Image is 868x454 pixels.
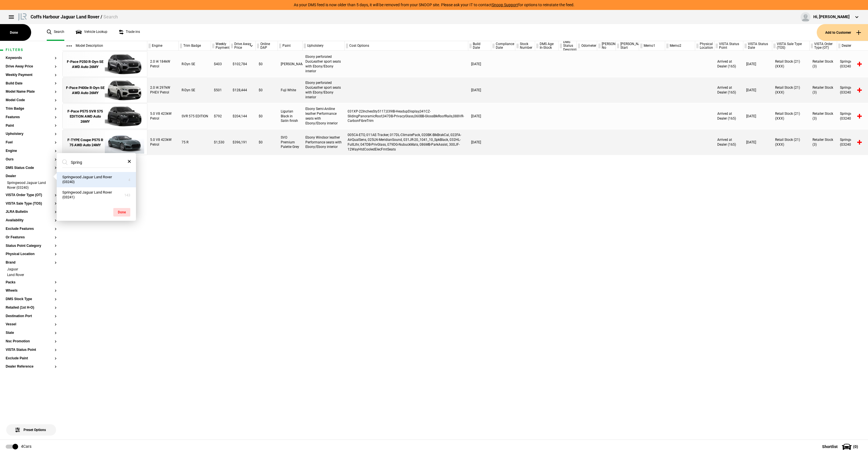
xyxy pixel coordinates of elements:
div: Physical Location [695,41,714,51]
section: Availability [6,218,57,227]
section: Model Code [6,98,57,107]
span: Preset Options [16,421,46,432]
button: Status Point Category [6,244,57,248]
a: Vehicle Lookup [76,24,107,41]
div: F-Pace P400e R-Dyn SE AWD Auto 26MY [65,85,105,96]
section: State [6,331,57,340]
div: $396,191 [230,130,256,155]
div: Arrived at Dealer (165) [714,130,743,155]
button: Shortlist(0) [814,440,868,454]
div: VISTA Status Date [743,41,772,51]
h1: Filters [6,48,57,52]
section: Exclude Features [6,227,57,236]
div: F-Pace P250 R-Dyn SE AWD Auto 26MY [65,59,105,69]
div: VISTA Sale Type (TOS) [772,41,809,51]
button: Availability [6,218,57,222]
button: Ours [6,158,57,162]
button: Fuel [6,141,57,145]
div: Engine [147,41,178,51]
div: [DATE] [468,77,491,103]
button: Features [6,115,57,119]
button: DMS Status Code [6,166,57,170]
div: Paint [278,41,302,51]
div: Retail Stock (21) (XXX) [772,130,810,155]
button: VISTA Order Type (OT) [6,193,57,197]
section: DMS Status Code [6,166,57,175]
section: Wheels [6,289,57,297]
section: Destination Port [6,314,57,323]
div: 2.0 I4 184kW Petrol [147,51,179,77]
div: Model Description [62,41,147,51]
div: Retailer Stock (3) [810,103,837,129]
section: DMS Stock Type [6,297,57,306]
div: [PERSON_NAME] No [597,41,616,51]
a: F-Pace P575 SVR 575 EDITION AWD Auto 26MY [65,104,105,129]
section: Ours [6,158,57,166]
div: $792 [211,103,230,129]
div: Coffs Harbour Jaguar Land Rover / [31,14,118,20]
section: Retailed (1st H-O) [6,306,57,314]
div: [DATE] [743,77,772,103]
div: Odometer [577,41,597,51]
section: Engine [6,149,57,158]
div: 5.0 V8 423kW Petrol [147,103,179,129]
section: Packs [6,281,57,289]
button: Dealer Reference [6,365,57,369]
section: BrandJaguarLand Rover [6,261,57,280]
div: $128,444 [230,77,256,103]
div: Retailer Stock (3) [810,77,837,103]
a: Snoop Support [492,3,518,7]
div: Arrived at Dealer (165) [714,51,743,77]
div: 005CA-ETO, 011AE-Tracker, 017DL-ClimatePack, 020BK-BlkBrakCal, 022FA-AirQualSens, 025LN-MeridianS... [345,130,468,155]
section: VISTA Sale Type (TOS) [6,202,57,210]
button: Model Name Plate [6,90,57,94]
img: 18109870_thumb.jpeg [105,78,144,103]
section: Fuel [6,141,57,149]
section: JLRA Bulletin [6,210,57,218]
button: State [6,331,57,335]
a: F-TYPE Coupe P575 R 75 AWD Auto 24MY [65,130,105,155]
button: Physical Location [6,252,57,256]
button: Paint [6,124,57,128]
section: Model Name Plate [6,90,57,98]
div: Drive Away Price [230,41,256,51]
div: 031XP-22InchesSty5117,039IB-HeadupDisplay,041CZ-SlidingPanoramicRoof,047DB-PrivacyGlass,060BB-Glo... [345,103,468,129]
img: 18112435_thumb.jpeg [105,52,144,77]
section: Build Date [6,82,57,90]
div: 5.0 V8 423kW Petrol [147,130,179,155]
li: Jaguar [6,267,57,273]
button: Wheels [6,289,57,293]
div: Retailer Stock (3) [810,51,837,77]
span: Shortlist [822,445,838,449]
section: Dealer Reference [6,365,57,373]
section: Weekly Payment [6,73,57,82]
div: $403 [211,51,230,77]
button: Springwood Jaguar Land Rover (03241) [57,187,136,203]
div: $1,530 [211,130,230,155]
input: Search [62,157,124,167]
a: F-Pace P400e R-Dyn SE AWD Auto 26MY [65,78,105,103]
div: Ebony perforated DuoLeather sport seats with Ebony/Ebony interior [303,77,345,103]
div: Fuji White [278,77,303,103]
button: Brand [6,261,57,265]
div: R-Dyn SE [179,51,211,77]
li: Land Rover [6,273,57,278]
span: Search [103,14,118,20]
div: Arrived at Dealer (165) [714,103,743,129]
div: DMS Status Description [559,41,576,51]
li: Springwood Jaguar Land Rover (03240) [6,181,57,191]
section: Status Point Category [6,244,57,253]
section: VISTA Status Point [6,348,57,357]
div: $204,144 [230,103,256,129]
button: Retailed (1st H-O) [6,306,57,310]
section: Features [6,115,57,124]
div: [DATE] [468,130,491,155]
div: [DATE] [468,51,491,77]
button: Or Features [6,236,57,239]
div: F-TYPE Coupe P575 R 75 AWD Auto 24MY [65,137,105,148]
div: $0 [256,130,278,155]
img: landrover.png [17,12,28,21]
section: Vessel [6,323,57,331]
div: SVR 575 EDITION [179,103,211,129]
div: Ebony perforated DuoLeather sport seats with Ebony/Ebony interior [303,51,345,77]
